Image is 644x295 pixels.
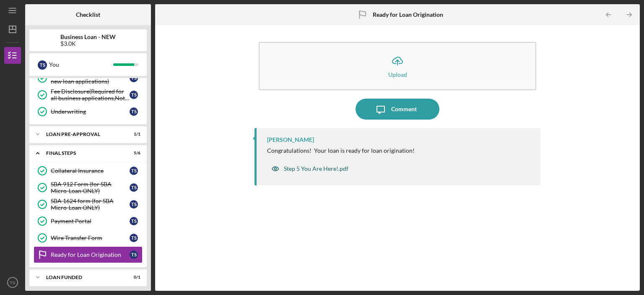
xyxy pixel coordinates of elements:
button: Upload [259,42,536,90]
a: Fee Disclosure(Required for all business applications,Not needed for Contractor loans)TS [34,86,143,103]
b: Ready for Loan Origination [373,11,443,18]
a: SBA 912 Form (for SBA Micro-Loan ONLY)TS [34,179,143,196]
div: Upload [388,71,407,78]
div: T S [130,183,138,192]
div: T S [130,74,138,82]
div: Wire Transfer Form [51,235,130,241]
div: FINAL STEPS [46,151,119,156]
div: LOAN PRE-APPROVAL [46,132,119,137]
b: Checklist [76,11,100,18]
button: Step 5 You Are Here!.pdf [267,160,353,177]
a: SBA 1624 form (for SBA Micro-Loan ONLY)TS [34,196,143,213]
b: Business Loan - NEW [60,34,116,40]
div: Step 5 You Are Here!.pdf [284,165,348,172]
div: T S [130,107,138,116]
div: 5 / 6 [125,151,140,156]
div: T S [130,234,138,242]
div: Collateral Insurance [51,167,130,174]
div: T S [130,251,138,259]
div: T S [130,217,138,225]
div: T S [130,91,138,99]
a: Collateral InsuranceTS [34,162,143,179]
div: LOAN FUNDED [46,275,119,280]
div: $3.0K [60,40,116,47]
a: Ready for Loan OriginationTS [34,246,143,263]
div: 0 / 1 [125,275,140,280]
button: TS [4,274,21,291]
a: UnderwritingTS [34,103,143,120]
div: SBA 1624 form (for SBA Micro-Loan ONLY) [51,198,130,211]
div: Underwriting [51,108,130,115]
div: Fee Disclosure(Required for all business applications,Not needed for Contractor loans) [51,88,130,102]
a: Wire Transfer FormTS [34,230,143,246]
a: Payment PortalTS [34,213,143,230]
div: SBA 912 Form (for SBA Micro-Loan ONLY) [51,181,130,194]
div: You [49,57,113,72]
a: Attestation (required for all new loan applications)TS [34,70,143,86]
div: T S [130,167,138,175]
div: 1 / 1 [125,132,140,137]
div: T S [130,200,138,209]
button: Comment [356,99,439,120]
div: Congratulations! Your loan is ready for loan origination! [267,147,415,154]
div: [PERSON_NAME] [267,136,314,143]
div: Comment [391,99,417,120]
div: T S [38,60,47,70]
div: Payment Portal [51,218,130,225]
div: Attestation (required for all new loan applications) [51,71,130,85]
div: Ready for Loan Origination [51,251,130,258]
text: TS [10,280,15,285]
